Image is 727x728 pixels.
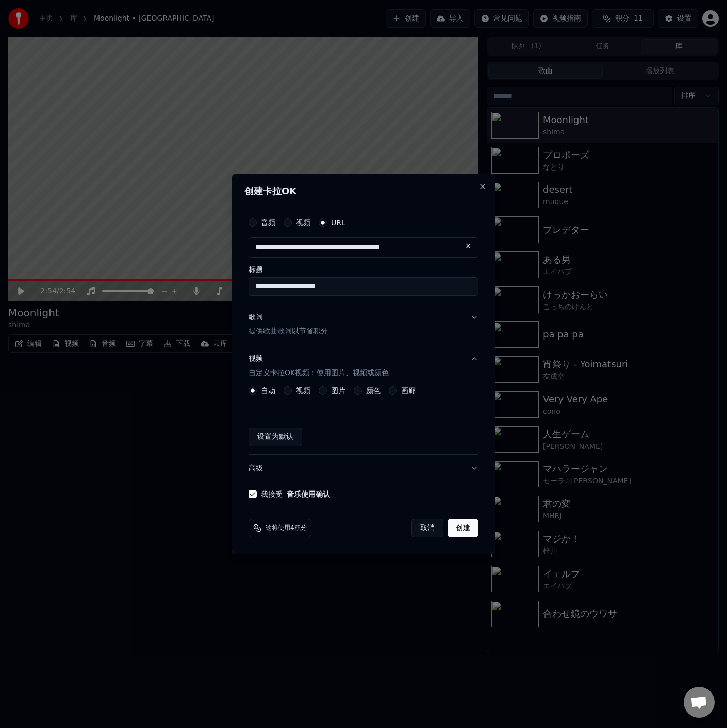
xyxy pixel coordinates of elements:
[244,187,483,196] h2: 创建卡拉OK
[331,219,345,226] label: URL
[249,312,263,323] div: 歌词
[249,266,478,273] label: 标题
[261,387,275,394] label: 自动
[249,428,302,446] button: 设置为默认
[411,519,443,537] button: 取消
[249,386,478,454] div: 视频自定义卡拉OK视频：使用图片、视频或颜色
[249,354,389,379] div: 视频
[261,219,275,226] label: 音频
[266,524,307,532] span: 这将使用4积分
[331,387,345,394] label: 图片
[249,346,478,387] button: 视频自定义卡拉OK视频：使用图片、视频或颜色
[366,387,381,394] label: 颜色
[287,490,330,498] button: 我接受
[261,490,330,498] label: 我接受
[401,387,416,394] label: 画廊
[249,304,478,345] button: 歌词提供歌曲歌词以节省积分
[249,327,328,337] p: 提供歌曲歌词以节省积分
[249,368,389,378] p: 自定义卡拉OK视频：使用图片、视频或颜色
[296,387,310,394] label: 视频
[296,219,310,226] label: 视频
[249,455,478,482] button: 高级
[448,519,478,537] button: 创建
